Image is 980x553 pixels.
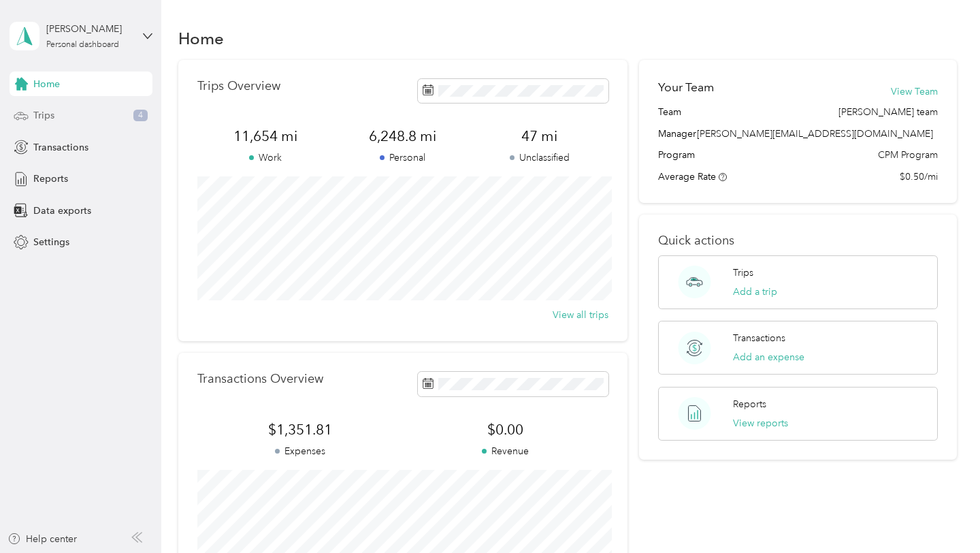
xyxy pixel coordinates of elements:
button: Add an expense [733,350,804,364]
span: 11,654 mi [197,127,334,146]
p: Expenses [197,444,403,458]
span: Manager [658,127,696,141]
p: Unclassified [471,151,608,165]
span: $0.50/mi [900,170,938,184]
span: 47 mi [471,127,608,146]
button: View Team [891,84,938,99]
span: Transactions [33,140,88,155]
button: View reports [733,416,788,430]
span: [PERSON_NAME] team [838,105,938,119]
span: Settings [33,235,69,249]
iframe: Everlance-gr Chat Button Frame [904,477,980,553]
p: Transactions [733,331,785,345]
p: Work [197,151,334,165]
h1: Home [178,31,224,46]
p: Quick actions [658,234,937,248]
button: View all trips [553,308,608,322]
span: $0.00 [403,420,608,439]
span: CPM Program [878,148,938,162]
span: Home [33,77,60,91]
p: Personal [334,151,471,165]
span: Reports [33,172,68,186]
button: Add a trip [733,285,777,299]
span: [PERSON_NAME][EMAIL_ADDRESS][DOMAIN_NAME] [697,128,933,140]
p: Reports [733,397,766,411]
p: Revenue [403,444,608,458]
p: Trips [733,266,753,280]
span: Data exports [33,204,91,218]
p: Transactions Overview [197,372,323,386]
div: [PERSON_NAME] [46,22,131,36]
span: Team [658,105,681,119]
p: Trips Overview [197,79,280,93]
span: Trips [33,108,54,123]
span: 4 [133,110,148,122]
button: Help center [7,532,77,546]
span: Program [658,148,695,162]
span: 6,248.8 mi [334,127,471,146]
span: $1,351.81 [197,420,403,439]
div: Personal dashboard [46,41,119,49]
h2: Your Team [658,79,714,96]
span: Average Rate [658,171,716,183]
